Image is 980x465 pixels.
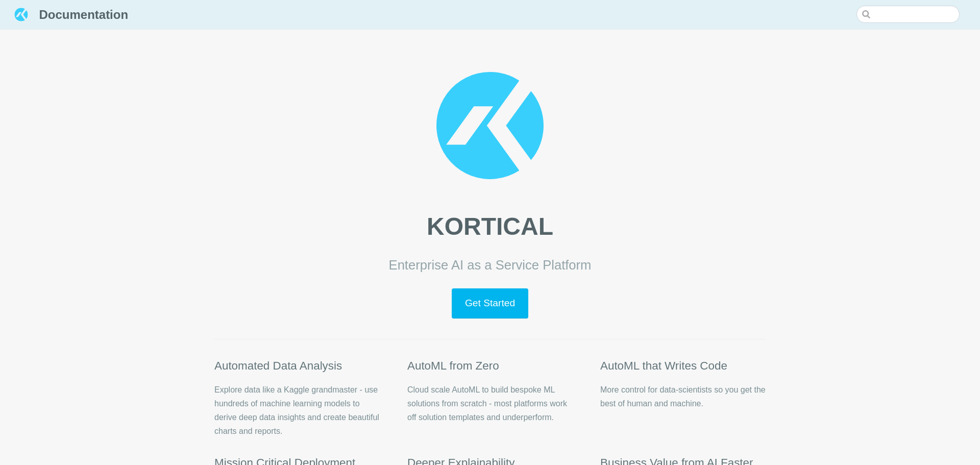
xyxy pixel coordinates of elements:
[214,211,766,242] h1: KORTICAL
[214,359,380,373] h2: Automated Data Analysis
[214,383,380,438] p: Explore data like a Kaggle grandmaster - use hundreds of machine learning models to derive deep d...
[39,6,128,23] span: Documentation
[600,359,766,373] h2: AutoML that Writes Code
[12,6,128,25] a: Documentation
[407,359,573,373] h2: AutoML from Zero
[12,6,30,23] img: Documentation
[600,383,766,410] p: More control for data-scientists so you get the best of human and machine.
[347,257,633,274] p: Enterprise AI as a Service Platform
[407,383,573,425] p: Cloud scale AutoML to build bespoke ML solutions from scratch - most platforms work off solution ...
[419,54,561,197] img: hero
[452,288,528,319] a: Get Started
[856,6,960,23] input: Search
